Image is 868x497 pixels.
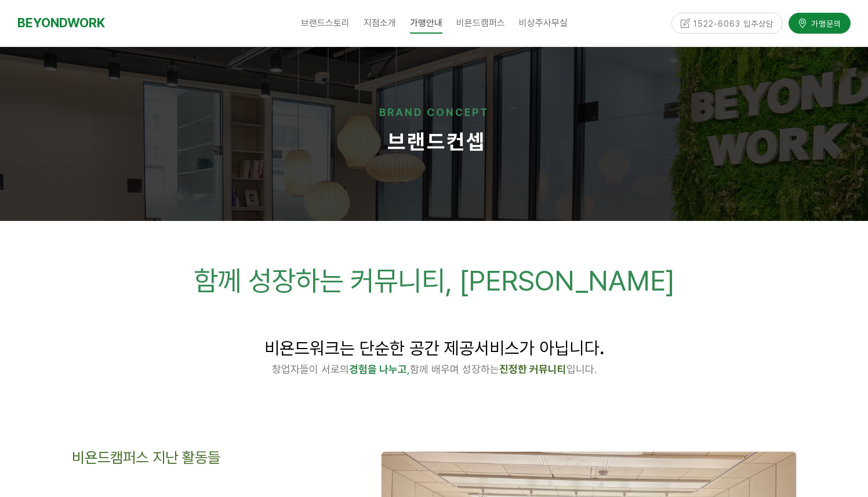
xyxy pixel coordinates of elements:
span: 비상주사무실 [519,17,568,28]
span: 창업자들이 서로의 [272,363,349,375]
span: . [600,338,604,358]
span: 함께 성장하는 커뮤니티, [PERSON_NAME] [194,264,675,298]
span: 입니다. [566,363,597,375]
span: , [349,363,410,375]
a: 가맹안내 [403,9,449,38]
strong: 경험을 나누고 [349,363,407,375]
strong: BRAND CONCEPT [379,106,489,118]
span: 가맹문의 [808,17,841,29]
span: 지점소개 [364,17,396,28]
a: 가맹문의 [789,13,851,33]
span: 브랜드스토리 [301,17,350,28]
span: 비욘드워크는 단순한 공간 제공서비스가 아닙니다 [264,338,600,358]
span: 비욘드캠퍼스 지난 활동들 [72,448,220,466]
span: 비욘드캠퍼스 [456,17,505,28]
a: 지점소개 [357,9,403,38]
strong: 진정한 커뮤니티 [499,363,566,375]
a: 비욘드캠퍼스 [449,9,512,38]
a: 비상주사무실 [512,9,575,38]
span: 함께 배우며 성장하는 [410,363,499,375]
a: 브랜드스토리 [294,9,357,38]
a: BEYONDWORK [17,12,105,34]
span: 브랜드컨셉 [387,129,486,154]
span: 가맹안내 [410,12,442,34]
